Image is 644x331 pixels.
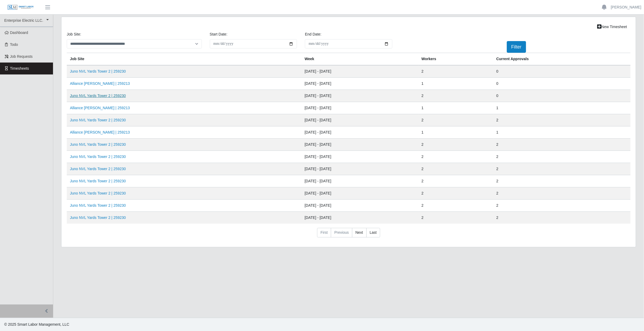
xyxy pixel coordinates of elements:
[10,66,29,70] span: Timesheets
[594,22,630,32] a: New Timesheet
[67,53,301,65] th: job site
[10,30,28,35] span: Dashboard
[305,32,321,37] label: End Date:
[507,41,526,53] button: Filter
[70,215,126,220] a: Juno NVL Yards Tower 2 | 259230
[301,151,418,163] td: [DATE] - [DATE]
[418,212,493,224] td: 2
[493,187,630,200] td: 2
[4,322,69,326] span: © 2025 Smart Labor Management, LLC
[493,126,630,139] td: 1
[301,163,418,175] td: [DATE] - [DATE]
[10,54,33,59] span: Job Requests
[493,102,630,114] td: 1
[301,200,418,212] td: [DATE] - [DATE]
[493,212,630,224] td: 2
[493,175,630,187] td: 2
[418,126,493,139] td: 1
[301,102,418,114] td: [DATE] - [DATE]
[493,139,630,151] td: 2
[301,90,418,102] td: [DATE] - [DATE]
[418,102,493,114] td: 1
[301,114,418,126] td: [DATE] - [DATE]
[493,53,630,65] th: Current Approvals
[70,106,130,110] a: Alliance [PERSON_NAME] | 259213
[7,5,34,10] img: SLM Logo
[70,155,126,159] a: Juno NVL Yards Tower 2 | 259230
[493,163,630,175] td: 2
[301,78,418,90] td: [DATE] - [DATE]
[493,151,630,163] td: 2
[210,32,228,37] label: Start Date:
[418,65,493,78] td: 2
[301,187,418,200] td: [DATE] - [DATE]
[301,212,418,224] td: [DATE] - [DATE]
[301,126,418,139] td: [DATE] - [DATE]
[611,5,641,10] a: [PERSON_NAME]
[301,53,418,65] th: Week
[70,191,126,195] a: Juno NVL Yards Tower 2 | 259230
[493,200,630,212] td: 2
[70,69,126,73] a: Juno NVL Yards Tower 2 | 259230
[418,187,493,200] td: 2
[70,118,126,122] a: Juno NVL Yards Tower 2 | 259230
[67,228,630,242] nav: pagination
[366,228,380,237] a: Last
[418,163,493,175] td: 2
[418,200,493,212] td: 2
[70,179,126,183] a: Juno NVL Yards Tower 2 | 259230
[493,90,630,102] td: 0
[301,175,418,187] td: [DATE] - [DATE]
[493,78,630,90] td: 0
[70,142,126,147] a: Juno NVL Yards Tower 2 | 259230
[418,139,493,151] td: 2
[70,203,126,208] a: Juno NVL Yards Tower 2 | 259230
[70,81,130,86] a: Alliance [PERSON_NAME] | 259213
[70,94,126,98] a: Juno NVL Yards Tower 2 | 259230
[418,53,493,65] th: Workers
[418,78,493,90] td: 1
[418,151,493,163] td: 2
[493,114,630,126] td: 2
[418,114,493,126] td: 2
[301,65,418,78] td: [DATE] - [DATE]
[418,175,493,187] td: 2
[70,130,130,134] a: Alliance [PERSON_NAME] | 259213
[67,32,81,37] label: job site:
[70,167,126,171] a: Juno NVL Yards Tower 2 | 259230
[352,228,367,237] a: Next
[493,65,630,78] td: 0
[301,139,418,151] td: [DATE] - [DATE]
[10,42,18,47] span: Todo
[418,90,493,102] td: 2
